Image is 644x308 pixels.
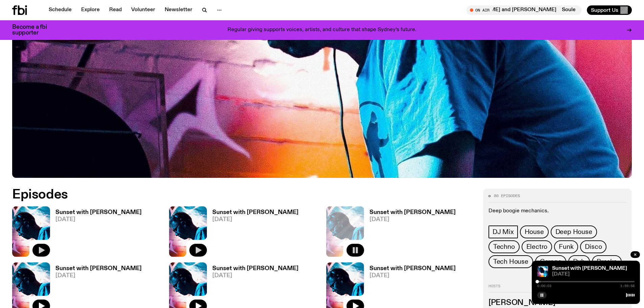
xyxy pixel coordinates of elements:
[525,228,544,236] span: House
[591,7,618,13] span: Support Us
[105,5,126,15] a: Read
[568,255,590,268] a: Dub
[212,210,299,215] h3: Sunset with [PERSON_NAME]
[587,5,632,15] button: Support Us
[212,266,299,271] h3: Sunset with [PERSON_NAME]
[551,226,597,238] a: Deep House
[540,258,562,265] span: Garage
[597,258,617,265] span: Breaks
[493,258,528,265] span: Tech House
[573,258,585,265] span: Dub
[207,210,299,257] a: Sunset with [PERSON_NAME][DATE]
[488,226,518,238] a: DJ Mix
[55,210,142,215] h3: Sunset with [PERSON_NAME]
[554,240,578,253] a: Funk
[45,5,76,15] a: Schedule
[493,243,515,251] span: Techno
[364,210,456,257] a: Sunset with [PERSON_NAME][DATE]
[369,210,456,215] h3: Sunset with [PERSON_NAME]
[169,206,207,257] img: Simon Caldwell stands side on, looking downwards. He has headphones on. Behind him is a brightly ...
[535,255,566,268] a: Garage
[522,240,552,253] a: Electro
[592,255,622,268] a: Breaks
[55,273,142,279] span: [DATE]
[580,240,606,253] a: Disco
[620,284,635,288] span: 1:59:58
[55,217,142,222] span: [DATE]
[127,5,159,15] a: Volunteer
[537,284,551,288] span: 0:00:03
[369,266,456,271] h3: Sunset with [PERSON_NAME]
[369,273,456,279] span: [DATE]
[494,194,520,198] span: 86 episodes
[552,266,627,271] a: Sunset with [PERSON_NAME]
[559,243,573,251] span: Funk
[552,272,635,277] span: [DATE]
[488,240,520,253] a: Techno
[537,266,548,277] img: Simon Caldwell stands side on, looking downwards. He has headphones on. Behind him is a brightly ...
[369,217,456,222] span: [DATE]
[55,266,142,271] h3: Sunset with [PERSON_NAME]
[526,243,548,251] span: Electro
[488,208,626,214] p: Deep boogie mechanics.
[77,5,104,15] a: Explore
[488,284,626,292] h2: Hosts
[12,24,55,36] h3: Become a fbi supporter
[12,206,50,257] img: Simon Caldwell stands side on, looking downwards. He has headphones on. Behind him is a brightly ...
[161,5,196,15] a: Newsletter
[50,210,142,257] a: Sunset with [PERSON_NAME][DATE]
[585,243,602,251] span: Disco
[520,226,549,238] a: House
[12,189,423,201] h2: Episodes
[493,228,514,236] span: DJ Mix
[228,27,416,33] p: Regular giving supports voices, artists, and culture that shape Sydney’s future.
[488,255,533,268] a: Tech House
[555,228,592,236] span: Deep House
[212,273,299,279] span: [DATE]
[467,5,581,15] button: On AirSouled Out with [PERSON_NAME] and [PERSON_NAME]Souled Out with [PERSON_NAME] and [PERSON_NAME]
[488,299,626,307] h3: [PERSON_NAME]
[212,217,299,222] span: [DATE]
